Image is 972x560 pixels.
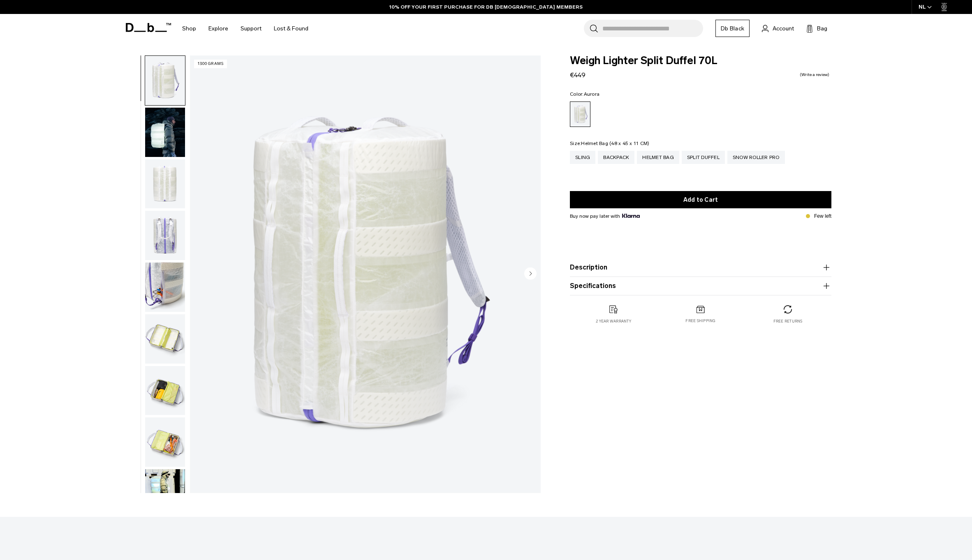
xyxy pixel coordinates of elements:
a: Write a review [800,73,829,77]
img: Weigh_Lighter_Duffel_70L_Lifestyle.png [145,108,185,157]
legend: Size: [570,141,649,146]
span: Weigh Lighter Split Duffel 70L [570,55,831,66]
a: Explore [208,14,228,43]
legend: Color: [570,92,599,97]
img: Weigh_Lighter_Split_Duffel_70L_3.png [145,211,185,260]
a: 10% OFF YOUR FIRST PURCHASE FOR DB [DEMOGRAPHIC_DATA] MEMBERS [389,3,583,11]
img: Weigh_Lighter_Split_Duffel_70L_7.png [145,417,185,467]
button: Weigh_Lighter_Split_Duffel_70L_5.png [145,314,185,364]
img: Weigh_Lighter_Split_Duffel_70L_1.png [190,55,541,493]
span: Bag [817,24,827,33]
button: Weigh_Lighter_Split_Duffel_70L_2.png [145,159,185,209]
a: Lost & Found [274,14,308,43]
a: Sling [570,151,595,164]
button: Bag [806,23,827,33]
a: Split Duffel [682,151,725,164]
a: Support [241,14,262,43]
img: Weigh_Lighter_Split_Duffel_70L_5.png [145,314,185,364]
img: Weigh Lighter Split Duffel 70L Aurora [145,469,185,519]
a: Snow Roller Pro [727,151,785,164]
a: Aurora [570,101,590,127]
p: 2 year warranty [596,318,631,324]
button: Weigh_Lighter_Split_Duffel_70L_7.png [145,417,185,467]
button: Weigh_Lighter_Split_Duffel_70L_4.png [145,262,185,312]
span: Aurora [584,91,600,97]
a: Helmet Bag [637,151,679,164]
p: Few left [814,212,831,220]
button: Description [570,263,831,272]
button: Weigh_Lighter_Split_Duffel_70L_6.png [145,366,185,416]
img: Weigh_Lighter_Split_Duffel_70L_2.png [145,159,185,209]
button: Weigh_Lighter_Duffel_70L_Lifestyle.png [145,107,185,157]
p: Free shipping [685,318,715,324]
button: Weigh Lighter Split Duffel 70L Aurora [145,469,185,519]
button: Specifications [570,281,831,291]
img: Weigh_Lighter_Split_Duffel_70L_6.png [145,366,185,415]
p: 1300 grams [194,60,227,68]
img: Weigh_Lighter_Split_Duffel_70L_1.png [145,56,185,105]
img: Weigh_Lighter_Split_Duffel_70L_4.png [145,263,185,312]
li: 1 / 12 [190,55,541,493]
img: {"height" => 20, "alt" => "Klarna"} [622,214,640,218]
span: €449 [570,71,586,79]
a: Shop [182,14,196,43]
span: Account [773,24,794,33]
button: Add to Cart [570,191,831,208]
a: Db Black [715,20,750,37]
button: Weigh_Lighter_Split_Duffel_70L_3.png [145,210,185,260]
p: Free returns [773,318,803,324]
button: Weigh_Lighter_Split_Duffel_70L_1.png [145,55,185,106]
a: Account [762,23,794,33]
nav: Main Navigation [176,14,315,43]
a: Backpack [598,151,634,164]
span: Buy now pay later with [570,212,640,220]
span: Helmet Bag (48 x 45 x 11 CM) [581,141,649,146]
button: Next slide [524,267,537,281]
